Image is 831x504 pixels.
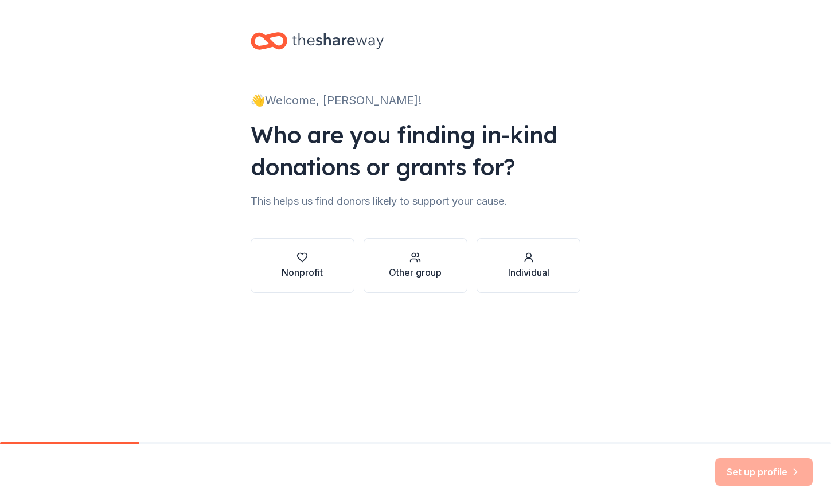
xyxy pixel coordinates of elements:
div: 👋 Welcome, [PERSON_NAME]! [251,91,581,110]
button: Individual [477,238,580,293]
div: This helps us find donors likely to support your cause. [251,192,581,210]
div: Nonprofit [282,265,323,279]
div: Other group [389,265,442,279]
button: Other group [364,238,467,293]
button: Nonprofit [251,238,354,293]
div: Individual [508,265,549,279]
div: Who are you finding in-kind donations or grants for? [251,119,581,183]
